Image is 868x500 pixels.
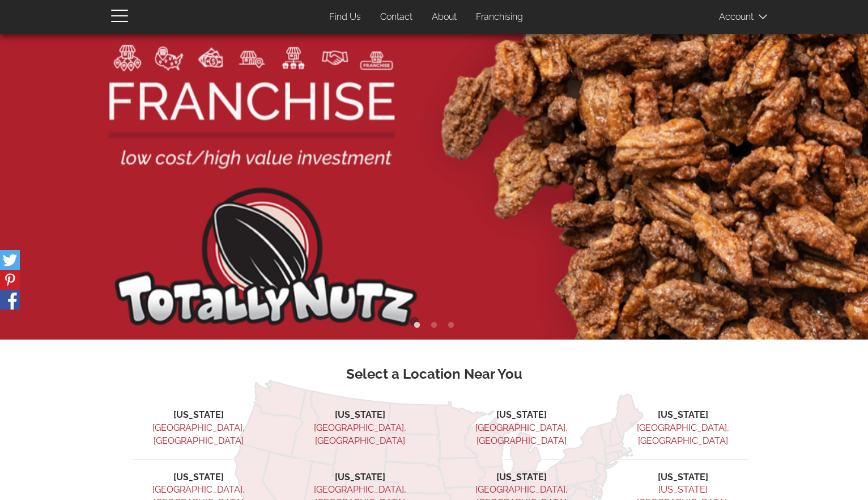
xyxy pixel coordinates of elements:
[456,409,587,422] li: [US_STATE]
[428,320,440,331] button: 2 of 3
[618,471,748,484] li: [US_STATE]
[637,422,729,446] a: [GEOGRAPHIC_DATA], [GEOGRAPHIC_DATA]
[295,471,426,484] li: [US_STATE]
[445,320,457,331] button: 3 of 3
[321,6,369,28] a: Find Us
[475,422,568,446] a: [GEOGRAPHIC_DATA], [GEOGRAPHIC_DATA]
[372,6,421,28] a: Contact
[423,6,465,28] a: About
[133,471,264,484] li: [US_STATE]
[456,471,587,484] li: [US_STATE]
[314,422,406,446] a: [GEOGRAPHIC_DATA], [GEOGRAPHIC_DATA]
[295,409,426,422] li: [US_STATE]
[133,409,264,422] li: [US_STATE]
[120,367,748,382] h3: Select a Location Near You
[467,6,531,28] a: Franchising
[618,409,748,422] li: [US_STATE]
[411,320,423,331] button: 1 of 3
[152,422,245,446] a: [GEOGRAPHIC_DATA], [GEOGRAPHIC_DATA]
